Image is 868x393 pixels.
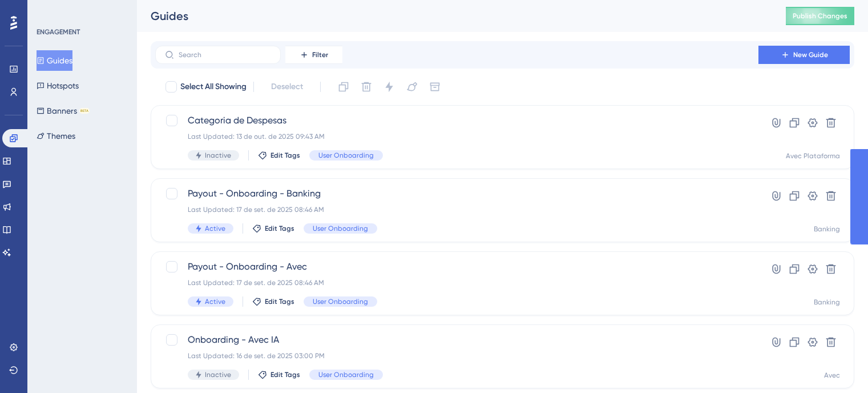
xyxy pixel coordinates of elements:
span: Payout - Onboarding - Avec [188,260,726,274]
span: Select All Showing [180,80,247,94]
button: Themes [37,126,75,146]
div: Banking [814,224,840,234]
span: Payout - Onboarding - Banking [188,187,726,200]
span: Filter [312,50,328,59]
span: Edit Tags [271,370,300,379]
button: Edit Tags [258,370,300,379]
button: Edit Tags [252,224,294,233]
span: Edit Tags [265,297,294,306]
iframe: UserGuiding AI Assistant Launcher [820,348,854,382]
button: Edit Tags [252,297,294,306]
div: Last Updated: 17 de set. de 2025 08:46 AM [188,278,726,287]
span: User Onboarding [318,370,374,379]
span: Edit Tags [265,224,294,233]
div: Last Updated: 16 de set. de 2025 03:00 PM [188,351,726,360]
button: New Guide [758,46,850,64]
div: Avec Plataforma [786,151,840,161]
span: Onboarding - Avec IA [188,333,726,347]
span: Active [205,224,225,233]
div: Last Updated: 13 de out. de 2025 09:43 AM [188,132,726,141]
button: Publish Changes [786,7,854,25]
button: Hotspots [37,75,79,96]
span: User Onboarding [313,224,368,233]
span: Inactive [205,370,231,379]
span: Inactive [205,151,231,160]
span: Categoria de Despesas [188,114,726,127]
button: Edit Tags [258,151,300,160]
div: Banking [814,298,840,307]
input: Search [179,51,271,59]
button: BannersBETA [37,101,90,121]
button: Deselect [261,77,313,97]
span: Deselect [271,80,303,94]
button: Guides [37,50,72,71]
span: New Guide [793,50,828,59]
span: Publish Changes [793,11,847,21]
span: User Onboarding [318,151,374,160]
div: ENGAGEMENT [37,27,80,37]
div: Guides [151,8,757,24]
span: Edit Tags [271,151,300,160]
span: User Onboarding [313,297,368,306]
button: Filter [285,46,342,64]
div: Last Updated: 17 de set. de 2025 08:46 AM [188,205,726,214]
span: Active [205,297,225,306]
div: BETA [79,108,90,114]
